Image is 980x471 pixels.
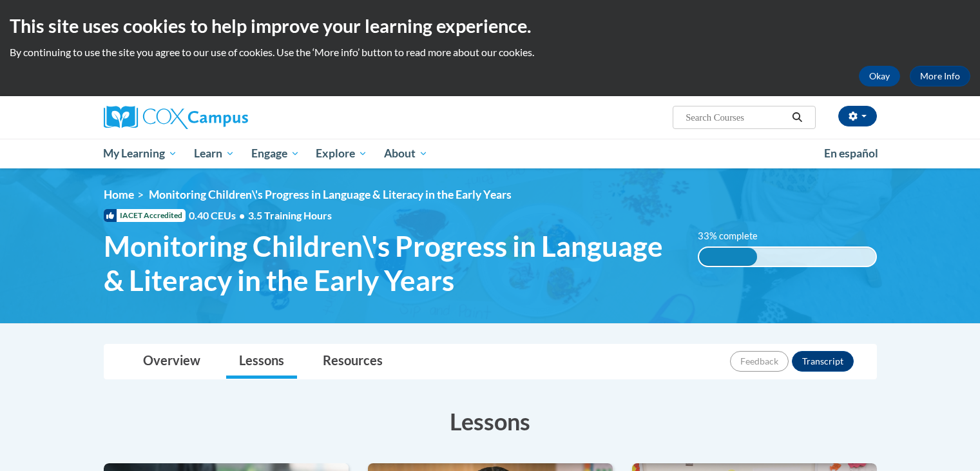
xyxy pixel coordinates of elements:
[730,351,789,372] button: Feedback
[189,208,248,223] span: 0.40 CEUs
[103,146,177,161] span: My Learning
[130,345,213,379] a: Overview
[104,405,877,437] h3: Lessons
[310,345,396,379] a: Resources
[384,146,428,161] span: About
[816,140,887,167] a: En español
[824,146,878,160] span: En español
[10,13,970,39] h2: This site uses cookies to help improve your learning experience.
[84,139,896,168] div: Main menu
[787,110,807,125] button: Search
[243,139,308,168] a: Engage
[194,146,235,161] span: Learn
[95,139,186,168] a: My Learning
[104,188,134,201] a: Home
[149,188,512,201] span: Monitoring Children\'s Progress in Language & Literacy in the Early Years
[859,66,900,86] button: Okay
[699,248,757,266] div: 33% complete
[239,209,245,221] span: •
[104,106,349,129] a: Cox Campus
[104,209,186,222] span: IACET Accredited
[838,106,877,126] button: Account Settings
[910,66,970,86] a: More Info
[684,110,787,125] input: Search Courses
[307,139,376,168] a: Explore
[10,45,970,59] p: By continuing to use the site you agree to our use of cookies. Use the ‘More info’ button to read...
[251,146,300,161] span: Engage
[104,106,248,129] img: Cox Campus
[186,139,243,168] a: Learn
[248,209,332,221] span: 3.5 Training Hours
[698,229,772,243] label: 33% complete
[792,351,854,372] button: Transcript
[226,345,297,379] a: Lessons
[104,229,679,297] span: Monitoring Children\'s Progress in Language & Literacy in the Early Years
[376,139,436,168] a: About
[316,146,367,161] span: Explore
